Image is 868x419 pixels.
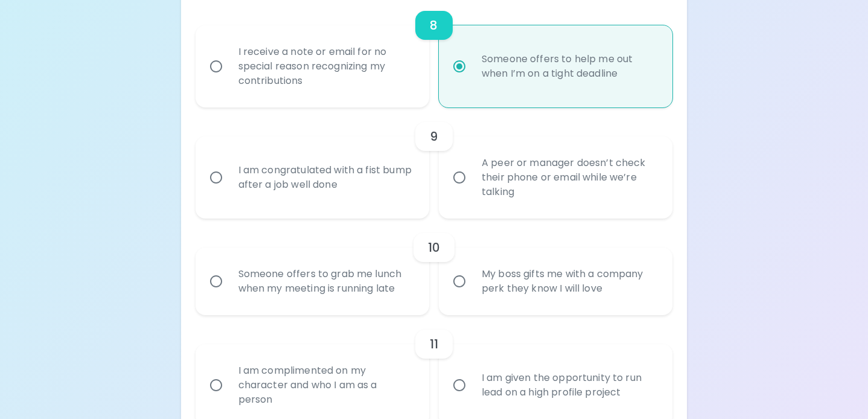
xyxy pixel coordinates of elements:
[229,30,423,103] div: I receive a note or email for no special reason recognizing my contributions
[472,37,666,95] div: Someone offers to help me out when I’m on a tight deadline
[472,356,666,414] div: I am given the opportunity to run lead on a high profile project
[430,16,438,35] h6: 8
[229,149,423,206] div: I am congratulated with a fist bump after a job well done
[472,141,666,214] div: A peer or manager doesn’t check their phone or email while we’re talking
[472,252,666,310] div: My boss gifts me with a company perk they know I will love
[196,219,673,315] div: choice-group-check
[196,107,673,219] div: choice-group-check
[428,238,440,257] h6: 10
[430,127,438,146] h6: 9
[430,334,438,354] h6: 11
[229,252,423,310] div: Someone offers to grab me lunch when my meeting is running late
